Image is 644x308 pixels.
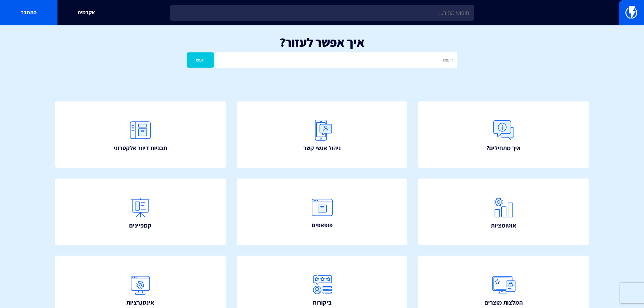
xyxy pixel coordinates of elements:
input: חיפוש [215,52,457,68]
span: ביקורות [313,298,332,307]
a: אוטומציות [418,179,589,245]
span: תבניות דיוור אלקטרוני [114,144,167,152]
span: אינטגרציות [126,298,154,307]
span: ניהול אנשי קשר [303,144,341,152]
a: ניהול אנשי קשר [237,101,408,168]
a: פופאפים [237,179,408,245]
span: אוטומציות [491,221,516,230]
h1: איך אפשר לעזור? [10,35,634,49]
span: קמפיינים [129,221,151,230]
button: חפש [187,52,214,68]
a: קמפיינים [55,179,226,245]
span: פופאפים [312,221,333,230]
span: איך מתחילים? [486,144,521,152]
a: איך מתחילים? [418,101,589,168]
span: המלצות מוצרים [484,298,523,307]
input: חיפוש מהיר... [170,5,474,21]
a: תבניות דיוור אלקטרוני [55,101,226,168]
